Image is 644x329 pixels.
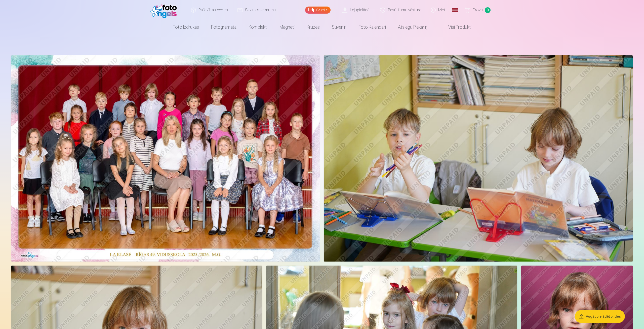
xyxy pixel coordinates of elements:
a: Visi produkti [434,20,477,34]
a: Komplekti [243,20,273,34]
a: Foto izdrukas [167,20,205,34]
a: Foto kalendāri [352,20,392,34]
button: Augšupielādēt bildes [575,310,625,323]
img: /fa1 [150,2,179,18]
span: Grozs [472,7,483,13]
a: Galerija [305,7,331,14]
a: Suvenīri [326,20,352,34]
a: Krūzes [301,20,326,34]
span: 0 [485,7,491,13]
a: Fotogrāmata [205,20,243,34]
a: Magnēti [273,20,301,34]
a: Atslēgu piekariņi [392,20,434,34]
